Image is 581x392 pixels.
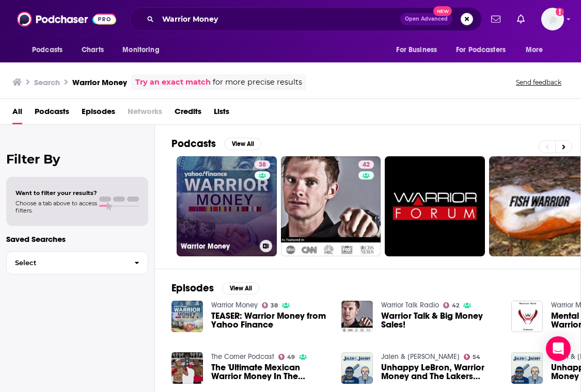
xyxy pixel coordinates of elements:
a: 54 [464,354,481,360]
span: 42 [452,303,459,308]
h2: Episodes [171,282,214,295]
a: 42 [281,156,381,256]
span: Networks [128,103,162,124]
a: Charts [75,40,110,60]
span: 38 [259,160,266,170]
svg: Add a profile image [556,8,564,16]
span: Want to filter your results? [15,189,97,197]
span: Charts [82,43,104,57]
img: Unhappy LeBron, Warrior Money and The Lakers Summer [341,352,373,384]
a: 38 [255,160,270,169]
h2: Podcasts [171,137,216,150]
button: open menu [389,40,450,60]
a: The 'Ultimate Mexican Warrior Money In The Summer Jam' Episode [211,363,329,381]
h3: Warrior Money [72,77,127,87]
a: Show notifications dropdown [513,10,529,28]
h2: Filter By [6,152,148,167]
img: Unhappy LeBron, Warrior Money and The Lakers Summer [511,352,543,384]
span: Monitoring [122,43,159,57]
a: 38 [262,302,278,308]
span: 49 [287,355,295,360]
span: 38 [271,303,278,308]
a: Credits [175,103,201,124]
button: open menu [25,40,76,60]
div: Open Intercom Messenger [546,336,571,361]
p: Saved Searches [6,234,148,244]
a: Unhappy LeBron, Warrior Money and The Lakers Summer [381,363,499,381]
span: 54 [473,355,480,360]
a: EpisodesView All [171,282,259,295]
span: Open Advanced [405,17,448,22]
a: 42 [358,160,374,169]
button: View All [224,138,261,150]
img: TEASER: Warrior Money from Yahoo Finance [171,301,203,332]
span: 42 [363,160,370,170]
button: Open AdvancedNew [400,13,452,25]
a: 49 [278,354,295,360]
a: TEASER: Warrior Money from Yahoo Finance [211,312,329,329]
h3: Search [34,77,60,87]
a: Podcasts [35,103,69,124]
button: View All [222,282,259,295]
span: Select [7,259,126,266]
button: Show profile menu [541,8,564,30]
img: Podchaser - Follow, Share and Rate Podcasts [17,9,116,29]
button: open menu [115,40,172,60]
button: open menu [519,40,556,60]
span: New [433,6,452,16]
span: Podcasts [32,43,62,57]
div: Search podcasts, credits, & more... [130,7,482,31]
span: for more precise results [213,76,302,88]
img: Warrior Talk & Big Money Sales! [341,301,373,332]
a: Warrior Talk & Big Money Sales! [381,312,499,329]
img: The 'Ultimate Mexican Warrior Money In The Summer Jam' Episode [171,352,203,384]
span: For Business [396,43,437,57]
a: Warrior Money [211,301,258,309]
input: Search podcasts, credits, & more... [158,11,400,27]
a: Jalen & Jacoby [381,352,460,361]
button: Select [6,251,148,274]
a: 38Warrior Money [177,156,277,256]
a: Show notifications dropdown [487,10,505,28]
span: Choose a tab above to access filters. [15,200,97,214]
button: Send feedback [513,78,564,87]
a: All [12,103,22,124]
h3: Warrior Money [181,242,256,251]
span: For Podcasters [456,43,506,57]
span: More [526,43,543,57]
a: Try an exact match [135,76,211,88]
span: Logged in as abbie.hatfield [541,8,564,30]
button: open menu [449,40,521,60]
img: User Profile [541,8,564,30]
a: Episodes [82,103,115,124]
a: Warrior Talk Radio [381,301,439,309]
a: Lists [214,103,229,124]
a: PodcastsView All [171,137,261,150]
a: 42 [443,302,460,308]
a: The Corner Podcast [211,352,274,361]
img: Mental Strength and Money: Warrior Mind Podcast #440 [511,301,543,332]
